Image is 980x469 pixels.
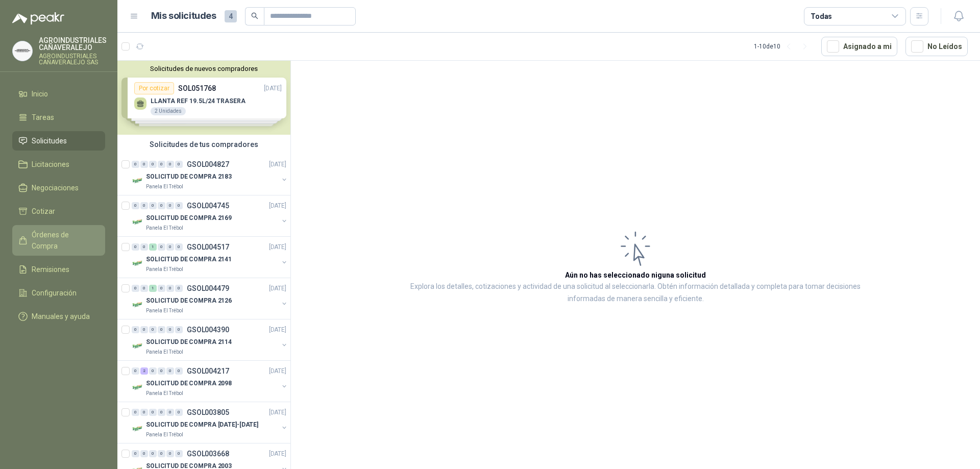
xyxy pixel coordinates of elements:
[149,367,157,375] div: 0
[12,131,105,151] a: Solicitudes
[39,37,107,51] p: AGROINDUSTRIALES CAÑAVERALEJO
[175,285,183,292] div: 0
[32,112,54,123] span: Tareas
[149,285,157,292] div: 1
[132,340,144,352] img: Company Logo
[12,202,105,221] a: Cotizar
[269,284,286,293] p: [DATE]
[146,265,183,274] p: Panela El Trébol
[269,201,286,211] p: [DATE]
[146,379,232,388] p: SOLICITUD DE COMPRA 2098
[225,10,237,22] span: 4
[146,224,183,232] p: Panela El Trébol
[132,175,144,187] img: Company Logo
[149,243,157,251] div: 1
[32,206,55,217] span: Cotizar
[811,11,832,22] div: Todas
[166,243,174,251] div: 0
[187,326,229,333] p: GSOL004390
[175,243,183,251] div: 0
[166,202,174,209] div: 0
[140,243,148,251] div: 0
[158,450,165,457] div: 0
[166,285,174,292] div: 0
[121,65,286,72] button: Solicitudes de nuevos compradores
[140,409,148,416] div: 0
[565,269,706,281] h3: Aún no has seleccionado niguna solicitud
[269,325,286,335] p: [DATE]
[12,307,105,326] a: Manuales y ayuda
[12,225,105,256] a: Órdenes de Compra
[269,408,286,417] p: [DATE]
[32,311,90,322] span: Manuales y ayuda
[132,324,288,356] a: 0 0 0 0 0 0 GSOL004390[DATE] Company LogoSOLICITUD DE COMPRA 2114Panela El Trébol
[187,243,229,251] p: GSOL004517
[12,12,64,24] img: Logo peakr
[151,9,216,23] h1: Mis solicitudes
[158,243,165,251] div: 0
[187,161,229,168] p: GSOL004827
[12,108,105,127] a: Tareas
[149,161,157,168] div: 0
[393,281,878,305] p: Explora los detalles, cotizaciones y actividad de una solicitud al seleccionarla. Obtén informaci...
[149,409,157,416] div: 0
[269,242,286,252] p: [DATE]
[132,158,288,191] a: 0 0 0 0 0 0 GSOL004827[DATE] Company LogoSOLICITUD DE COMPRA 2183Panela El Trébol
[32,159,69,170] span: Licitaciones
[132,423,144,435] img: Company Logo
[175,202,183,209] div: 0
[12,283,105,303] a: Configuración
[140,326,148,333] div: 0
[140,367,148,375] div: 2
[132,381,144,393] img: Company Logo
[149,326,157,333] div: 0
[175,367,183,375] div: 0
[12,155,105,174] a: Licitaciones
[132,450,139,457] div: 0
[132,285,139,292] div: 0
[146,213,232,223] p: SOLICITUD DE COMPRA 2169
[821,37,897,56] button: Asignado a mi
[166,161,174,168] div: 0
[12,178,105,198] a: Negociaciones
[158,326,165,333] div: 0
[132,161,139,168] div: 0
[132,406,288,439] a: 0 0 0 0 0 0 GSOL003805[DATE] Company LogoSOLICITUD DE COMPRA [DATE]-[DATE]Panela El Trébol
[158,202,165,209] div: 0
[32,135,67,146] span: Solicitudes
[32,229,95,252] span: Órdenes de Compra
[175,450,183,457] div: 0
[140,285,148,292] div: 0
[146,389,183,398] p: Panela El Trébol
[132,241,288,274] a: 0 0 1 0 0 0 GSOL004517[DATE] Company LogoSOLICITUD DE COMPRA 2141Panela El Trébol
[12,260,105,279] a: Remisiones
[754,38,813,55] div: 1 - 10 de 10
[132,200,288,232] a: 0 0 0 0 0 0 GSOL004745[DATE] Company LogoSOLICITUD DE COMPRA 2169Panela El Trébol
[146,348,183,356] p: Panela El Trébol
[158,161,165,168] div: 0
[166,367,174,375] div: 0
[32,182,79,193] span: Negociaciones
[146,255,232,264] p: SOLICITUD DE COMPRA 2141
[12,84,105,104] a: Inicio
[117,135,290,154] div: Solicitudes de tus compradores
[39,53,107,65] p: AGROINDUSTRIALES CAÑAVERALEJO SAS
[132,216,144,228] img: Company Logo
[132,365,288,398] a: 0 2 0 0 0 0 GSOL004217[DATE] Company LogoSOLICITUD DE COMPRA 2098Panela El Trébol
[146,183,183,191] p: Panela El Trébol
[132,409,139,416] div: 0
[187,367,229,375] p: GSOL004217
[117,61,290,135] div: Solicitudes de nuevos compradoresPor cotizarSOL051768[DATE] LLANTA REF 19.5L/24 TRASERA2 Unidades...
[132,326,139,333] div: 0
[166,326,174,333] div: 0
[132,282,288,315] a: 0 0 1 0 0 0 GSOL004479[DATE] Company LogoSOLICITUD DE COMPRA 2126Panela El Trébol
[146,296,232,306] p: SOLICITUD DE COMPRA 2126
[187,202,229,209] p: GSOL004745
[166,409,174,416] div: 0
[158,409,165,416] div: 0
[166,450,174,457] div: 0
[132,299,144,311] img: Company Logo
[175,409,183,416] div: 0
[187,285,229,292] p: GSOL004479
[149,450,157,457] div: 0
